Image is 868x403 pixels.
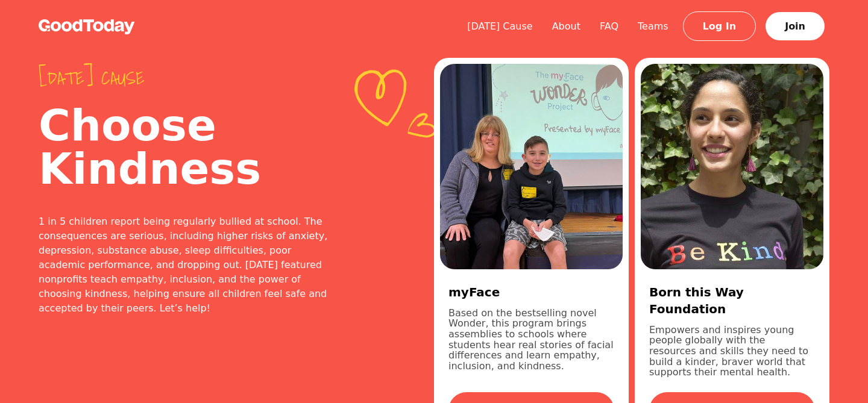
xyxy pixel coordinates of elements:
h3: Born this Way Foundation [649,284,815,317]
span: [DATE] cause [39,67,338,89]
h2: Choose Kindness [39,104,338,190]
h3: myFace [448,284,614,301]
a: Teams [628,20,678,32]
p: Empowers and inspires young people globally with the resources and skills they need to build a ki... [649,325,815,378]
a: Log In [683,11,756,41]
img: d3617426-5f82-443a-8fc1-cbe378513f6f.jpg [440,64,623,269]
a: FAQ [590,20,628,32]
a: [DATE] Cause [458,20,542,32]
a: Join [766,12,825,40]
img: GoodToday [39,19,135,34]
div: 1 in 5 children report being regularly bullied at school. The consequences are serious, including... [39,214,338,316]
img: 090420134221Email%20Template%20-%20CharityA.jpg [641,64,823,269]
p: Based on the bestselling novel Wonder, this program brings assemblies to schools where students h... [448,308,614,378]
a: About [542,20,590,32]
